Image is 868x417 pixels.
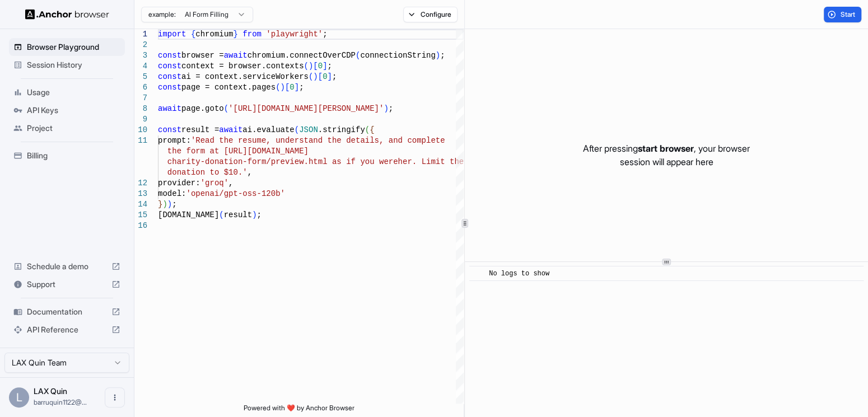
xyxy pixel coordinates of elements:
[318,72,323,81] span: [
[186,189,284,198] span: 'openai/gpt-oss-120b'
[228,104,384,113] span: '[URL][DOMAIN_NAME][PERSON_NAME]'
[9,303,125,321] div: Documentation
[134,104,147,114] div: 8
[313,62,318,71] span: [
[27,150,120,161] span: Billing
[27,105,120,116] span: API Keys
[841,10,856,19] span: Start
[134,114,147,125] div: 9
[242,30,262,39] span: from
[295,125,299,134] span: (
[134,72,147,82] div: 5
[360,51,435,60] span: connectionString
[191,30,195,39] span: {
[181,51,224,60] span: browser =
[9,56,125,74] div: Session History
[134,199,147,210] div: 14
[181,72,309,81] span: ai = context.serviceWorkers
[134,221,147,231] div: 16
[167,200,172,209] span: )
[583,142,750,168] p: After pressing , your browser session will appear here
[233,30,237,39] span: }
[27,324,107,335] span: API Reference
[327,72,332,81] span: ]
[134,178,147,189] div: 12
[219,125,242,134] span: await
[323,72,327,81] span: 0
[200,179,228,188] span: 'groq'
[285,83,290,92] span: [
[638,143,694,154] span: start browser
[370,125,374,134] span: {
[27,87,120,98] span: Usage
[134,210,147,221] div: 15
[34,386,67,396] span: LAX Quin
[158,210,219,219] span: [DOMAIN_NAME]
[158,72,181,81] span: const
[158,125,181,134] span: const
[9,387,29,407] div: L
[318,62,323,71] span: 0
[167,147,309,156] span: the form at [URL][DOMAIN_NAME]
[158,83,181,92] span: const
[398,157,464,166] span: her. Limit the
[134,61,147,72] div: 4
[158,104,181,113] span: await
[365,125,370,134] span: (
[309,62,313,71] span: )
[280,83,284,92] span: )
[403,7,458,22] button: Configure
[426,136,445,145] span: lete
[158,189,186,198] span: model:
[9,257,125,275] div: Schedule a demo
[167,168,248,177] span: donation to $10.'
[27,59,120,71] span: Session History
[9,38,125,56] div: Browser Playground
[134,135,147,146] div: 11
[356,51,360,60] span: (
[105,387,125,407] button: Open menu
[224,51,248,60] span: await
[824,7,861,22] button: Start
[158,51,181,60] span: const
[299,125,318,134] span: JSON
[134,82,147,93] div: 6
[224,104,228,113] span: (
[248,168,252,177] span: ,
[290,83,294,92] span: 0
[162,200,167,209] span: )
[158,136,191,145] span: prompt:
[195,30,233,39] span: chromium
[191,136,426,145] span: 'Read the resume, understand the details, and comp
[134,125,147,135] div: 10
[228,179,233,188] span: ,
[27,41,120,53] span: Browser Playground
[309,72,313,81] span: (
[25,9,109,20] img: Anchor Logo
[172,200,176,209] span: ;
[9,119,125,137] div: Project
[158,200,162,209] span: }
[489,270,549,278] span: No logs to show
[9,83,125,101] div: Usage
[158,179,200,188] span: provider:
[242,125,294,134] span: ai.evaluate
[327,62,332,71] span: ;
[158,30,186,39] span: import
[9,321,125,339] div: API Reference
[219,210,223,219] span: (
[9,147,125,165] div: Billing
[256,210,261,219] span: ;
[134,50,147,61] div: 3
[248,51,356,60] span: chromium.connectOverCDP
[304,62,308,71] span: (
[9,275,125,293] div: Support
[134,93,147,104] div: 7
[34,398,87,406] span: barruquin1122@gmail.com
[9,101,125,119] div: API Keys
[224,210,252,219] span: result
[134,29,147,40] div: 1
[332,72,337,81] span: ;
[148,10,176,19] span: example:
[475,268,480,279] span: ​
